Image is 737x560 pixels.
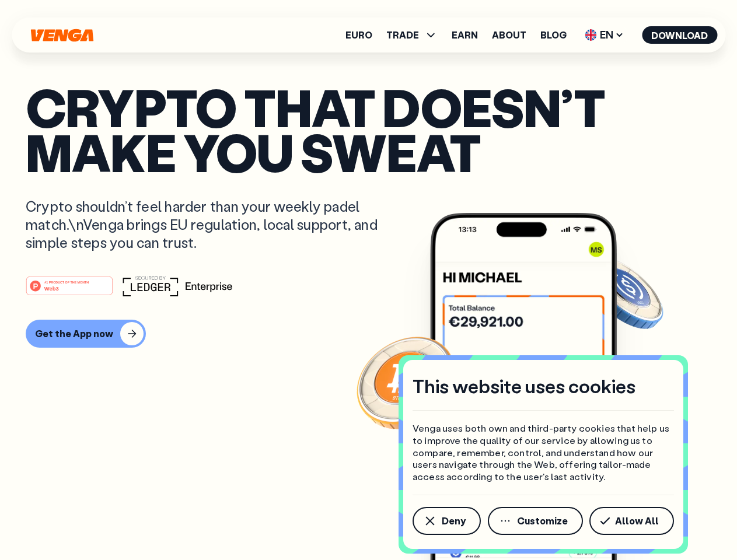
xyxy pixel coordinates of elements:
img: flag-uk [585,29,596,41]
a: Blog [540,30,567,40]
button: Customize [488,507,583,535]
p: Venga uses both own and third-party cookies that help us to improve the quality of our service by... [413,422,674,483]
button: Deny [413,507,481,535]
tspan: Web3 [44,285,59,291]
span: TRADE [386,28,438,42]
a: About [492,30,526,40]
button: Get the App now [26,320,146,348]
img: Bitcoin [354,330,459,435]
a: Euro [345,30,372,40]
span: EN [581,26,628,44]
h4: This website uses cookies [413,374,635,398]
a: #1 PRODUCT OF THE MONTHWeb3 [26,283,113,298]
p: Crypto that doesn’t make you sweat [26,85,711,174]
span: TRADE [386,30,419,40]
svg: Home [29,29,95,42]
div: Get the App now [35,328,113,339]
a: Earn [452,30,478,40]
a: Get the App now [26,320,711,348]
p: Crypto shouldn’t feel harder than your weekly padel match.\nVenga brings EU regulation, local sup... [26,197,394,252]
span: Customize [517,516,568,526]
span: Deny [442,516,466,526]
img: USDC coin [582,251,666,335]
button: Download [642,26,717,44]
button: Allow All [589,507,674,535]
span: Allow All [615,516,659,526]
tspan: #1 PRODUCT OF THE MONTH [44,280,89,283]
